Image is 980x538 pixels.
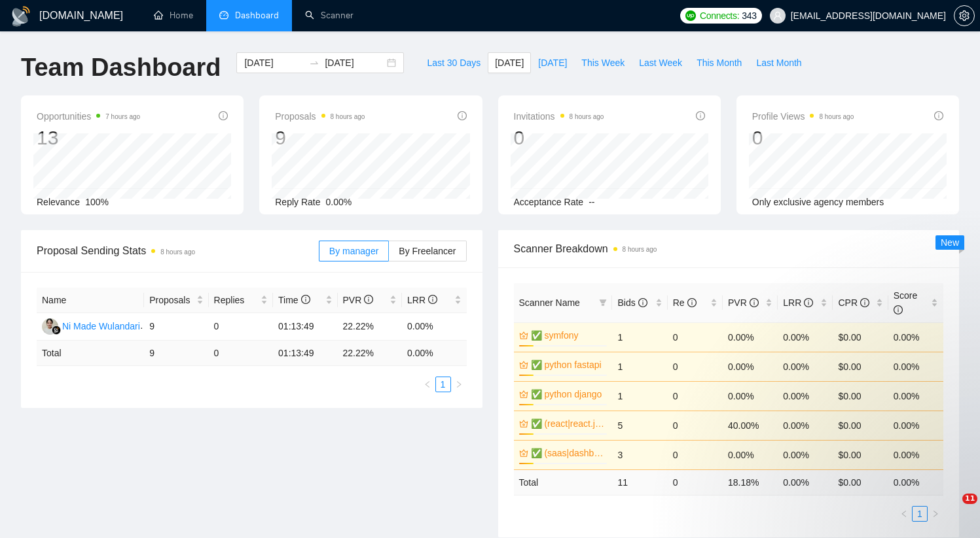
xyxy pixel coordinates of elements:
[639,56,682,70] span: Last Week
[888,322,943,352] td: 0.00%
[896,506,912,522] button: left
[632,52,689,73] button: Last Week
[275,109,365,124] span: Proposals
[752,126,854,150] div: 0
[399,246,456,256] span: By Freelancer
[427,56,481,70] span: Last 30 Days
[519,390,528,399] span: crown
[428,295,437,304] span: info-circle
[697,56,742,70] span: This Month
[570,113,604,120] time: 8 hours ago
[954,10,975,21] a: setting
[913,507,927,521] a: 1
[612,469,667,495] td: 11
[778,352,833,381] td: 0.00%
[209,288,273,313] th: Replies
[752,197,884,207] span: Only exclusive agency members
[338,341,402,366] td: 22.22 %
[687,298,697,307] span: info-circle
[941,237,959,248] span: New
[42,318,58,335] img: NM
[275,197,320,207] span: Reply Rate
[934,111,943,120] span: info-circle
[458,111,467,120] span: info-circle
[514,241,944,257] span: Scanner Breakdown
[531,446,605,460] a: ✅ (saas|dashboard|tool|web app|platform) ai developer
[531,52,574,73] button: [DATE]
[219,111,228,120] span: info-circle
[519,360,528,369] span: crown
[581,56,625,70] span: This Week
[819,113,854,120] time: 8 hours ago
[668,381,723,411] td: 0
[954,10,974,21] span: setting
[420,377,435,392] button: left
[52,326,61,335] img: gigradar-bm.png
[612,352,667,381] td: 1
[833,381,888,411] td: $0.00
[935,494,967,525] iframe: Intercom live chat
[209,313,273,341] td: 0
[305,10,354,21] a: searchScanner
[149,293,193,307] span: Proposals
[756,56,801,70] span: Last Month
[888,352,943,381] td: 0.00%
[420,377,435,392] li: Previous Page
[514,126,604,150] div: 0
[62,319,140,333] div: Ni Made Wulandari
[325,56,384,70] input: End date
[301,295,310,304] span: info-circle
[668,440,723,469] td: 0
[689,52,749,73] button: This Month
[894,305,903,314] span: info-circle
[326,197,352,207] span: 0.00%
[838,297,869,308] span: CPR
[860,298,869,307] span: info-circle
[752,109,854,124] span: Profile Views
[804,298,813,307] span: info-circle
[42,320,140,331] a: NMNi Made Wulandari
[214,293,258,307] span: Replies
[888,381,943,411] td: 0.00%
[896,506,912,522] li: Previous Page
[833,352,888,381] td: $0.00
[728,297,759,308] span: PVR
[673,297,697,308] span: Re
[723,352,778,381] td: 0.00%
[612,411,667,440] td: 5
[105,113,140,120] time: 7 hours ago
[696,111,705,120] span: info-circle
[685,10,696,21] img: upwork-logo.png
[488,52,531,73] button: [DATE]
[538,56,567,70] span: [DATE]
[723,381,778,411] td: 0.00%
[154,10,193,21] a: homeHome
[700,8,739,23] span: Connects:
[331,113,365,120] time: 8 hours ago
[742,8,756,23] span: 343
[244,56,304,70] input: Start date
[932,510,939,518] span: right
[407,295,437,305] span: LRR
[894,290,918,315] span: Score
[37,126,140,150] div: 13
[37,288,144,313] th: Name
[833,322,888,352] td: $0.00
[451,377,467,392] li: Next Page
[273,341,337,366] td: 01:13:49
[668,322,723,352] td: 0
[778,381,833,411] td: 0.00%
[10,6,31,27] img: logo
[144,341,208,366] td: 9
[219,10,228,20] span: dashboard
[912,506,928,522] li: 1
[783,297,813,308] span: LRR
[37,341,144,366] td: Total
[144,288,208,313] th: Proposals
[612,322,667,352] td: 1
[750,298,759,307] span: info-circle
[420,52,488,73] button: Last 30 Days
[638,298,647,307] span: info-circle
[599,299,607,307] span: filter
[495,56,524,70] span: [DATE]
